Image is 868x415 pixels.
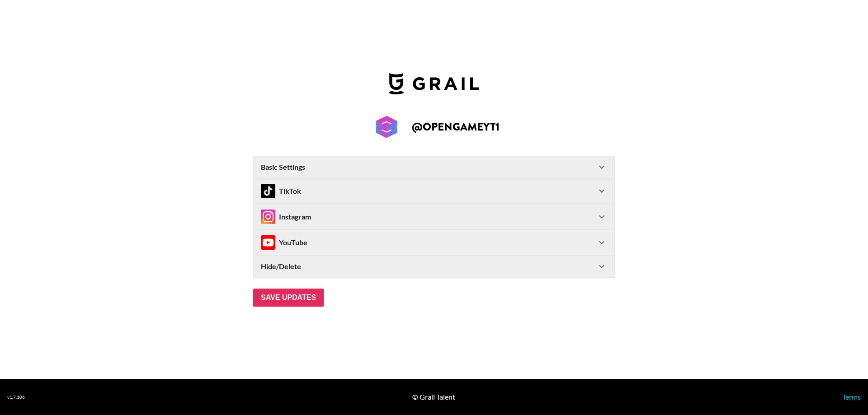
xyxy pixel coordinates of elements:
[261,210,275,224] img: Instagram
[254,204,614,229] div: InstagramInstagram
[254,178,614,204] div: TikTokTikTok
[412,121,500,132] h2: @ opengameyt1
[412,392,455,401] div: © Grail Talent
[368,109,405,145] img: Creator
[261,184,301,198] div: TikTok
[254,256,614,277] div: Hide/Delete
[253,289,324,307] input: Save Updates
[7,394,25,400] div: v 1.7.106
[261,210,311,224] div: Instagram
[261,163,305,172] strong: Basic Settings
[261,262,301,271] strong: Hide/Delete
[261,184,275,198] img: TikTok
[261,235,307,250] div: YouTube
[261,235,275,250] img: Instagram
[842,392,861,401] a: Terms
[254,230,614,255] div: InstagramYouTube
[254,156,614,178] div: Basic Settings
[389,73,479,94] img: Grail Talent Logo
